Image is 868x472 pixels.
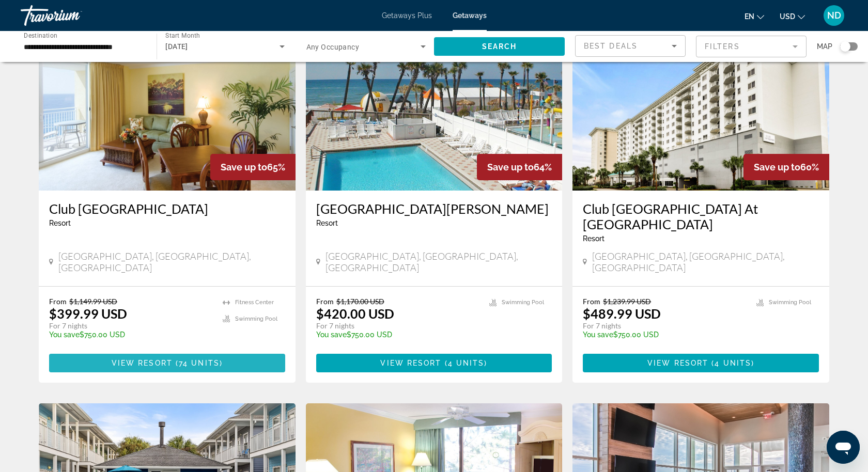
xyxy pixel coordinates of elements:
p: $399.99 USD [49,306,127,321]
button: View Resort(4 units) [583,354,819,372]
img: 5001O01X.jpg [306,25,563,191]
div: 60% [743,154,829,180]
span: Save up to [221,162,267,172]
span: View Resort [647,359,708,367]
span: Start Month [165,32,200,39]
button: View Resort(4 units) [316,354,552,372]
span: Swimming Pool [769,299,811,306]
span: USD [780,12,795,21]
p: For 7 nights [316,321,479,331]
span: From [49,297,67,306]
span: ( ) [442,359,488,367]
span: You save [583,331,613,339]
span: Resort [49,219,71,227]
span: Best Deals [584,42,638,50]
span: 74 units [179,359,220,367]
span: [GEOGRAPHIC_DATA], [GEOGRAPHIC_DATA], [GEOGRAPHIC_DATA] [326,250,552,273]
p: For 7 nights [49,321,212,331]
span: [DATE] [165,42,188,51]
iframe: Button to launch messaging window [827,431,860,464]
span: 4 units [448,359,485,367]
a: Getaways Plus [382,11,432,20]
p: $489.99 USD [583,306,661,321]
span: Any Occupancy [306,43,360,51]
div: 65% [210,154,296,180]
button: User Menu [820,5,847,26]
span: From [583,297,600,306]
span: View Resort [380,359,441,367]
a: Travorium [21,2,124,29]
a: [GEOGRAPHIC_DATA][PERSON_NAME] [316,201,552,216]
span: ND [827,10,841,21]
span: 4 units [715,359,751,367]
div: 64% [477,154,562,180]
span: $1,170.00 USD [336,297,384,306]
span: [GEOGRAPHIC_DATA], [GEOGRAPHIC_DATA], [GEOGRAPHIC_DATA] [592,250,819,273]
span: You save [316,331,347,339]
p: $420.00 USD [316,306,394,321]
span: Swimming Pool [502,299,544,306]
img: A659I01X.jpg [39,25,296,191]
span: ( ) [173,359,223,367]
span: View Resort [112,359,173,367]
span: You save [49,331,80,339]
p: $750.00 USD [316,331,479,339]
a: Club [GEOGRAPHIC_DATA] [49,201,285,216]
img: 6053E01X.jpg [572,25,829,191]
a: Club [GEOGRAPHIC_DATA] At [GEOGRAPHIC_DATA] [583,201,819,232]
mat-select: Sort by [584,40,677,52]
button: Change currency [780,9,805,24]
span: Save up to [754,162,800,172]
p: For 7 nights [583,321,746,331]
button: View Resort(74 units) [49,354,285,372]
button: Change language [745,9,764,24]
span: ( ) [708,359,754,367]
span: Search [482,42,517,51]
span: $1,149.99 USD [69,297,117,306]
a: Getaways [453,11,487,20]
span: Resort [583,234,605,243]
p: $750.00 USD [49,331,212,339]
span: From [316,297,334,306]
button: Search [434,37,565,56]
span: Fitness Center [235,299,274,306]
span: Save up to [487,162,534,172]
span: en [745,12,754,21]
span: Destination [24,32,57,39]
span: Resort [316,219,338,227]
span: Map [817,39,832,54]
button: Filter [696,35,807,58]
p: $750.00 USD [583,331,746,339]
span: $1,239.99 USD [603,297,651,306]
span: Swimming Pool [235,316,277,322]
span: [GEOGRAPHIC_DATA], [GEOGRAPHIC_DATA], [GEOGRAPHIC_DATA] [58,250,285,273]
